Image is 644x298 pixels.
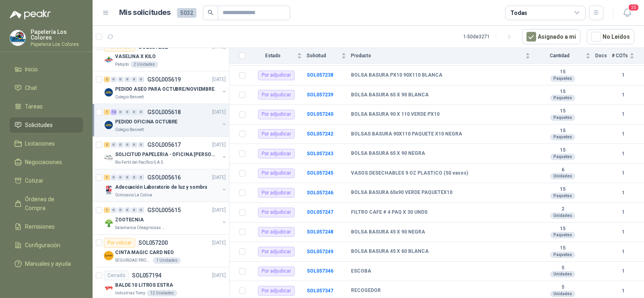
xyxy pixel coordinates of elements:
[10,10,51,19] img: Logo peakr
[104,140,227,166] a: 2 0 0 0 0 0 GSOL005617[DATE] Company LogoSOLICITUD PAPELERIA - OFICINA [PERSON_NAME]Rio Fertil de...
[124,175,130,180] div: 0
[258,110,295,119] div: Por adjudicar
[104,185,114,195] img: Company Logo
[307,72,333,78] a: SOL057238
[535,265,590,271] b: 5
[131,207,137,213] div: 0
[258,169,295,178] div: Por adjudicar
[115,225,166,231] p: Salamanca Oleaginosas SAS
[10,62,83,77] a: Inicio
[104,142,110,148] div: 2
[10,99,83,114] a: Tareas
[104,55,114,65] img: Company Logo
[258,286,295,296] div: Por adjudicar
[10,238,83,253] a: Configuración
[25,65,38,74] span: Inicio
[612,228,634,236] b: 1
[25,241,60,250] span: Configuración
[115,257,151,264] p: SEGURIDAD PROVISER LTDA
[104,283,114,293] img: Company Logo
[258,208,295,217] div: Por adjudicar
[307,131,333,137] a: SOL057242
[351,190,452,196] b: BOLSA BASURA 65x90 VERDE PAQUETEX10
[118,207,124,213] div: 0
[138,175,144,180] div: 0
[115,183,207,191] p: Adecuación Laboratorio de luz y sombra
[550,173,575,179] div: Unidades
[10,80,83,96] a: Chat
[535,186,590,193] b: 15
[258,71,295,80] div: Por adjudicar
[115,290,145,296] p: Industrias Tomy
[10,117,83,133] a: Solicitudes
[535,226,590,232] b: 15
[307,53,340,58] span: Solicitud
[147,109,181,115] p: GSOL005618
[118,109,124,115] div: 0
[131,142,137,148] div: 0
[307,229,333,235] b: SOL057248
[138,44,168,50] p: SOL057252
[550,95,575,101] div: Paquetes
[535,284,590,291] b: 5
[104,153,114,163] img: Company Logo
[104,205,227,231] a: 1 0 0 0 0 0 GSOL005615[DATE] Company LogoZOOTECNIASalamanca Oleaginosas SAS
[550,271,575,277] div: Unidades
[258,188,295,198] div: Por adjudicar
[351,48,535,64] th: Producto
[104,218,114,228] img: Company Logo
[147,77,181,82] p: GSOL005619
[104,173,227,198] a: 1 0 0 0 0 0 GSOL005616[DATE] Company LogoAdecuación Laboratorio de luz y sombraGimnasio La Colina
[115,118,178,126] p: PEDIDO OFICINA OCTUBRE
[612,169,634,177] b: 1
[351,72,442,79] b: BOLSA BASURA PX10 90X110 BLANCA
[535,69,590,75] b: 15
[351,53,524,58] span: Producto
[535,206,590,213] b: 2
[535,245,590,252] b: 15
[104,109,110,115] div: 1
[612,110,634,118] b: 1
[595,48,612,64] th: Docs
[119,7,171,19] h1: Mis solicitudes
[111,109,117,115] div: 12
[115,53,156,60] p: VASELINA X KILO
[124,142,130,148] div: 0
[208,10,213,15] span: search
[463,30,516,43] div: 1 - 50 de 3271
[307,249,333,254] a: SOL057249
[124,207,130,213] div: 0
[10,256,83,271] a: Manuales y ayuda
[115,249,174,256] p: CINTA MAGIC CARD NEO
[550,115,575,121] div: Paquetes
[612,48,644,64] th: # COTs
[307,111,333,117] b: SOL057240
[587,29,634,44] button: No Leídos
[258,247,295,256] div: Por adjudicar
[104,77,110,82] div: 2
[177,8,196,18] span: 5032
[25,259,71,268] span: Manuales y ayuda
[307,288,333,294] b: SOL057347
[118,142,124,148] div: 0
[307,209,333,215] b: SOL057247
[351,111,440,118] b: BOLSA BASURA 90 X 110 VERDE PX10
[212,76,226,83] p: [DATE]
[550,134,575,140] div: Paquetes
[550,232,575,238] div: Paquetes
[550,252,575,258] div: Paquetes
[25,121,53,129] span: Solicitudes
[124,109,130,115] div: 0
[212,141,226,149] p: [DATE]
[550,75,575,82] div: Paquetes
[147,290,177,296] div: 12 Unidades
[351,229,425,235] b: BOLSA BASURA 45 X 90 NEGRA
[10,136,83,151] a: Licitaciones
[522,29,580,44] button: Asignado a mi
[115,61,129,68] p: Patojito
[104,251,114,260] img: Company Logo
[258,267,295,276] div: Por adjudicar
